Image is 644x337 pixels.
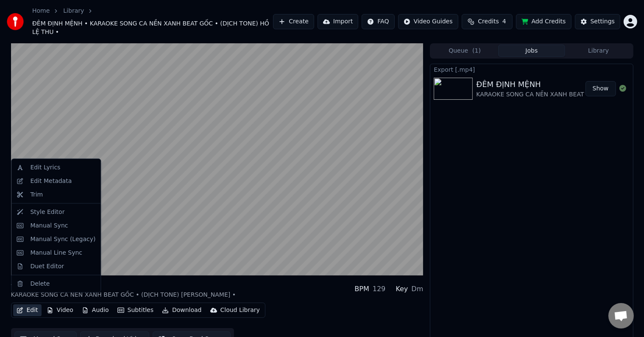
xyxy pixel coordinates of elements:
[30,163,60,172] div: Edit Lyrics
[516,14,572,29] button: Add Credits
[373,284,386,294] div: 129
[498,45,565,57] button: Jobs
[273,14,314,29] button: Create
[431,45,498,57] button: Queue
[32,20,273,37] span: ĐÊM ĐỊNH MỆNH • KARAOKE SONG CA NỀN XANH BEAT GỐC • (DỊCH TONE) HỒ LỆ THU •
[575,14,620,29] button: Settings
[32,7,50,15] a: Home
[78,304,112,316] button: Audio
[591,17,615,26] div: Settings
[30,279,50,288] div: Delete
[13,304,42,316] button: Edit
[220,306,260,315] div: Cloud Library
[30,235,95,244] div: Manual Sync (Legacy)
[7,13,24,30] img: youka
[411,284,423,294] div: Dm
[396,284,408,294] div: Key
[30,262,64,270] div: Duet Editor
[502,17,506,26] span: 4
[565,45,632,57] button: Library
[159,304,205,316] button: Download
[30,191,43,199] div: Trim
[43,304,77,316] button: Video
[30,177,72,185] div: Edit Metadata
[430,64,633,74] div: Export [.mp4]
[585,81,616,96] button: Show
[30,249,82,257] div: Manual Line Sync
[354,284,369,294] div: BPM
[63,7,84,15] a: Library
[11,279,236,291] div: ĐÊM ĐỊNH MỆNH
[478,17,499,26] span: Credits
[114,304,157,316] button: Subtitles
[398,14,458,29] button: Video Guides
[318,14,358,29] button: Import
[11,291,236,299] div: KARAOKE SONG CA NỀN XANH BEAT GỐC • (DỊCH TONE) [PERSON_NAME] •
[608,303,634,329] div: Open chat
[462,14,513,29] button: Credits4
[32,7,273,37] nav: breadcrumb
[30,208,64,216] div: Style Editor
[362,14,394,29] button: FAQ
[472,47,481,55] span: ( 1 )
[30,222,68,230] div: Manual Sync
